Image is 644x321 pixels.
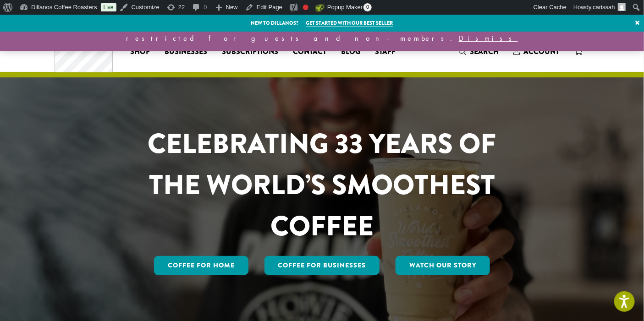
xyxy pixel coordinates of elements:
[306,19,393,27] a: Get started with our best seller
[368,44,403,59] a: Staff
[459,33,518,43] a: Dismiss
[222,46,278,58] span: Subscriptions
[363,3,372,11] span: 0
[293,46,326,58] span: Contact
[130,46,150,58] span: Shop
[101,3,116,11] a: Live
[470,46,499,57] span: Search
[121,123,523,247] h1: CELEBRATING 33 YEARS OF THE WORLD’S SMOOTHEST COFFEE
[165,46,207,58] span: Businesses
[593,4,615,11] span: carissah
[396,256,490,275] a: Watch Our Story
[264,256,380,275] a: Coffee For Businesses
[451,44,506,59] a: Search
[523,46,559,57] span: Account
[154,256,248,275] a: Coffee for Home
[632,15,644,31] a: ×
[123,44,157,59] a: Shop
[303,5,308,10] div: Focus keyphrase not set
[341,46,360,58] span: Blog
[375,46,396,58] span: Staff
